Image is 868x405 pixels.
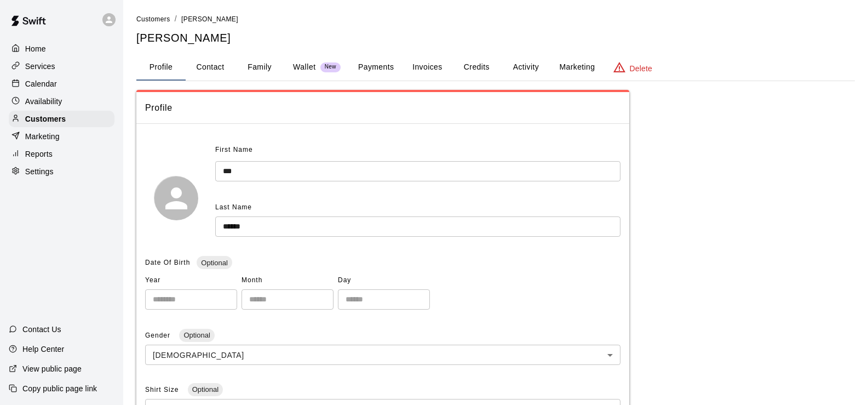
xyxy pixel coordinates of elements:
[181,15,238,23] span: [PERSON_NAME]
[215,141,253,159] span: First Name
[25,78,57,89] p: Calendar
[145,101,620,115] span: Profile
[136,14,170,23] a: Customers
[175,13,177,25] li: /
[293,61,316,73] p: Wallet
[145,386,181,393] span: Shirt Size
[136,13,855,25] nav: breadcrumb
[501,54,550,81] button: Activity
[145,332,173,339] span: Gender
[25,113,66,124] p: Customers
[25,96,62,107] p: Availability
[242,272,334,289] span: Month
[186,54,235,81] button: Contact
[22,363,82,374] p: View public page
[136,54,855,81] div: basic tabs example
[349,54,403,81] button: Payments
[22,344,64,355] p: Help Center
[136,54,186,81] button: Profile
[22,383,97,394] p: Copy public page link
[235,54,284,81] button: Family
[9,58,114,75] a: Services
[25,43,46,54] p: Home
[188,385,223,393] span: Optional
[25,131,60,142] p: Marketing
[9,111,114,127] a: Customers
[403,54,452,81] button: Invoices
[550,54,603,81] button: Marketing
[25,166,54,177] p: Settings
[136,31,855,45] h5: [PERSON_NAME]
[9,93,114,110] a: Availability
[9,146,114,162] a: Reports
[22,324,61,335] p: Contact Us
[197,259,232,267] span: Optional
[452,54,501,81] button: Credits
[9,76,114,92] a: Calendar
[215,203,252,211] span: Last Name
[179,331,214,339] span: Optional
[145,345,620,365] div: [DEMOGRAPHIC_DATA]
[338,272,430,289] span: Day
[630,63,652,74] p: Delete
[9,163,114,180] a: Settings
[145,272,237,289] span: Year
[136,15,170,23] span: Customers
[145,259,190,266] span: Date Of Birth
[25,149,53,159] p: Reports
[9,128,114,145] a: Marketing
[25,61,55,72] p: Services
[320,64,341,71] span: New
[9,41,114,57] a: Home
